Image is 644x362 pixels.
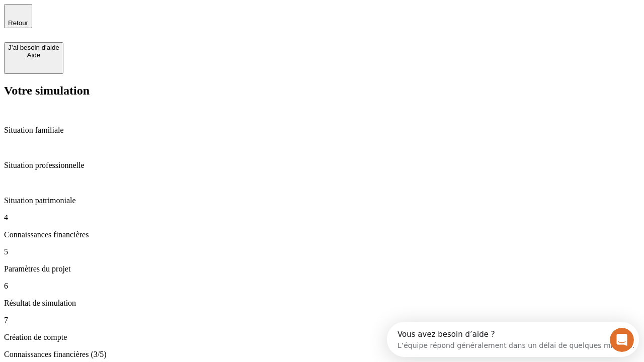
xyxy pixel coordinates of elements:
[4,213,640,222] p: 4
[4,333,640,342] p: Création de compte
[4,4,32,28] button: Retour
[4,42,63,74] button: J’ai besoin d'aideAide
[610,328,634,352] iframe: Intercom live chat
[8,19,28,27] span: Retour
[11,17,248,27] div: L’équipe répond généralement dans un délai de quelques minutes.
[4,299,640,308] p: Résultat de simulation
[11,9,248,17] div: Vous avez besoin d’aide ?
[4,196,640,205] p: Situation patrimoniale
[387,322,639,357] iframe: Intercom live chat discovery launcher
[4,84,640,98] h2: Votre simulation
[4,230,640,239] p: Connaissances financières
[4,247,640,256] p: 5
[4,350,640,359] p: Connaissances financières (3/5)
[4,316,640,325] p: 7
[4,264,640,274] p: Paramètres du projet
[8,51,59,59] div: Aide
[4,282,640,291] p: 6
[8,44,59,51] div: J’ai besoin d'aide
[4,161,640,170] p: Situation professionnelle
[4,126,640,135] p: Situation familiale
[4,4,277,32] div: Ouvrir le Messenger Intercom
